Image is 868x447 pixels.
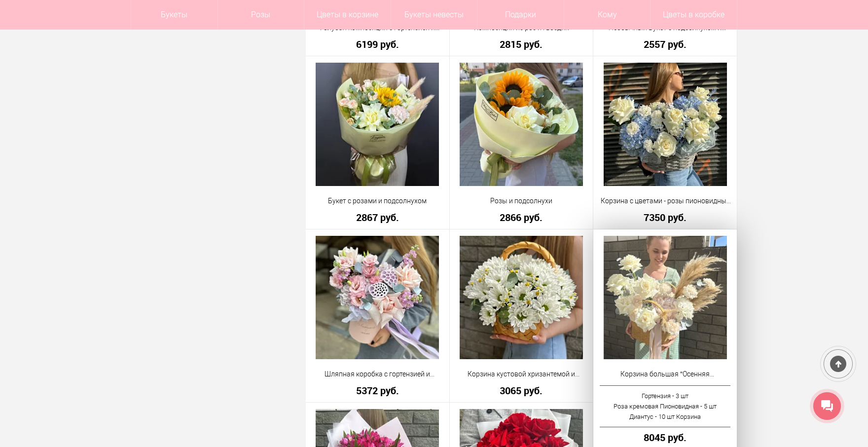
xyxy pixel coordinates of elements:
[604,63,727,186] img: Корзина с цветами - розы пионовидные и голубая гортензия
[604,236,727,359] img: Корзина большая “Осенняя композиция”
[312,369,443,379] a: Шляпная коробка с гортензией и лотосом
[600,212,730,223] a: 7350 руб.
[312,39,443,49] a: 6199 руб.
[316,63,439,186] img: Букет с розами и подсолнухом
[456,212,587,223] a: 2866 руб.
[460,236,583,359] img: Корзина кустовой хризантемой и матрикарией
[600,432,730,443] a: 8045 руб.
[456,39,587,49] a: 2815 руб.
[600,385,730,427] a: Гортензия - 3 штРоза кремовая Пионовидная - 5 штДиантус - 10 шт Корзина
[316,236,439,359] img: Шляпная коробка с гортензией и лотосом
[460,63,583,186] img: Розы и подсолнухи
[456,196,587,206] a: Розы и подсолнухи
[600,196,730,206] a: Корзина с цветами - розы пионовидные и голубая гортензия
[600,369,730,379] a: Корзина большая “Осенняя композиция”
[600,39,730,49] a: 2557 руб.
[312,196,443,206] a: Букет с розами и подсолнухом
[312,212,443,223] a: 2867 руб.
[312,385,443,396] a: 5372 руб.
[456,385,587,396] a: 3065 руб.
[456,369,587,379] a: Корзина кустовой хризантемой и матрикарией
